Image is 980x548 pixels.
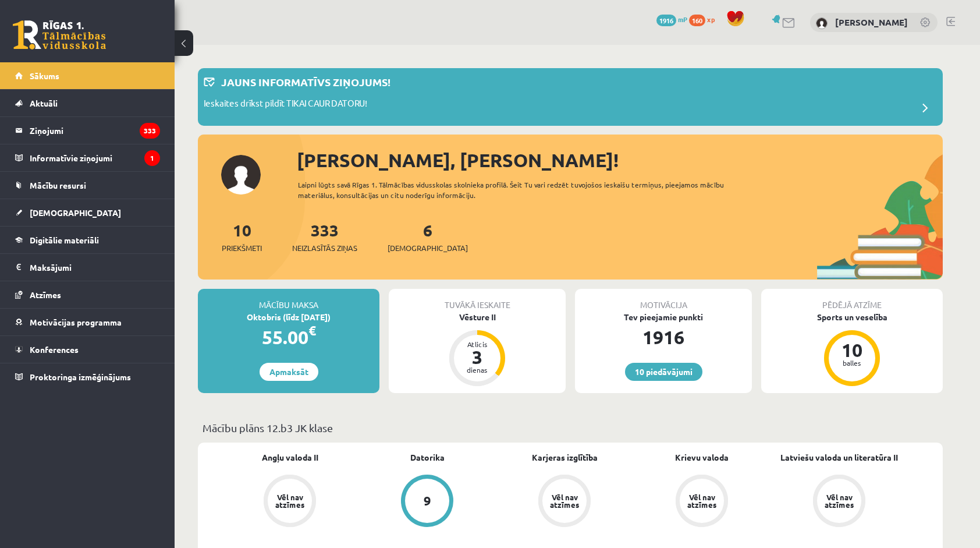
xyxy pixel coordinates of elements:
span: 160 [689,15,705,26]
span: Neizlasītās ziņas [292,242,357,254]
div: Vēl nav atzīmes [274,493,306,508]
a: [PERSON_NAME] [835,16,908,28]
a: 1916 mP [656,15,687,24]
a: Rīgas 1. Tālmācības vidusskola [13,20,106,50]
div: Vēl nav atzīmes [823,493,855,508]
div: 3 [460,348,495,366]
span: 1916 [656,15,676,26]
a: Angļu valoda II [262,451,318,464]
div: [PERSON_NAME], [PERSON_NAME]! [297,146,943,174]
a: Sports un veselība 10 balles [761,311,943,388]
a: Sākums [15,62,160,89]
div: Vēl nav atzīmes [548,493,581,508]
legend: Ziņojumi [30,117,160,144]
a: Krievu valoda [675,451,729,464]
a: Vēl nav atzīmes [496,475,633,529]
span: Aktuāli [30,98,58,108]
img: Feliks Vladimirovs [816,17,828,29]
a: 160 xp [689,15,720,24]
a: Ziņojumi333 [15,117,160,144]
a: Datorika [410,451,445,464]
span: Sākums [30,70,59,81]
a: Jauns informatīvs ziņojums! Ieskaites drīkst pildīt TIKAI CAUR DATORU! [204,74,937,120]
p: Jauns informatīvs ziņojums! [221,74,390,90]
a: Digitālie materiāli [15,227,160,253]
span: [DEMOGRAPHIC_DATA] [30,207,121,218]
div: Tuvākā ieskaite [389,289,566,311]
span: Digitālie materiāli [30,235,99,245]
div: balles [835,359,869,366]
a: 10Priekšmeti [222,220,262,254]
div: 55.00 [198,323,379,351]
a: Maksājumi [15,254,160,281]
a: Vēl nav atzīmes [770,475,908,529]
span: xp [707,15,715,24]
a: Vēl nav atzīmes [633,475,770,529]
span: [DEMOGRAPHIC_DATA] [388,242,468,254]
div: Vēsture II [389,311,566,323]
span: Atzīmes [30,289,61,300]
span: Motivācijas programma [30,317,122,327]
a: Apmaksāt [260,363,318,381]
a: [DEMOGRAPHIC_DATA] [15,199,160,226]
span: Konferences [30,344,79,355]
span: € [308,322,316,339]
a: Karjeras izglītība [532,451,598,464]
a: 6[DEMOGRAPHIC_DATA] [388,220,468,254]
legend: Informatīvie ziņojumi [30,144,160,171]
a: Latviešu valoda un literatūra II [780,451,898,464]
div: 9 [424,494,431,507]
span: mP [678,15,687,24]
legend: Maksājumi [30,254,160,281]
a: Mācību resursi [15,172,160,199]
a: Motivācijas programma [15,309,160,335]
div: Atlicis [460,341,495,348]
div: Motivācija [575,289,752,311]
div: Mācību maksa [198,289,379,311]
div: Sports un veselība [761,311,943,323]
span: Mācību resursi [30,180,86,190]
span: Proktoringa izmēģinājums [30,372,131,382]
div: Laipni lūgts savā Rīgas 1. Tālmācības vidusskolas skolnieka profilā. Šeit Tu vari redzēt tuvojošo... [298,179,745,200]
i: 333 [140,123,160,139]
a: 9 [358,475,496,529]
span: Priekšmeti [222,242,262,254]
a: 10 piedāvājumi [625,363,702,381]
a: Vēsture II Atlicis 3 dienas [389,311,566,388]
a: Aktuāli [15,90,160,116]
div: 10 [835,341,869,359]
div: Pēdējā atzīme [761,289,943,311]
div: Tev pieejamie punkti [575,311,752,323]
div: 1916 [575,323,752,351]
i: 1 [144,150,160,166]
a: 333Neizlasītās ziņas [292,220,357,254]
a: Informatīvie ziņojumi1 [15,144,160,171]
a: Vēl nav atzīmes [221,475,358,529]
p: Mācību plāns 12.b3 JK klase [203,420,938,436]
a: Atzīmes [15,281,160,308]
div: Vēl nav atzīmes [686,493,718,508]
a: Konferences [15,336,160,363]
a: Proktoringa izmēģinājums [15,363,160,390]
div: Oktobris (līdz [DATE]) [198,311,379,323]
div: dienas [460,366,495,373]
p: Ieskaites drīkst pildīt TIKAI CAUR DATORU! [204,97,367,113]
